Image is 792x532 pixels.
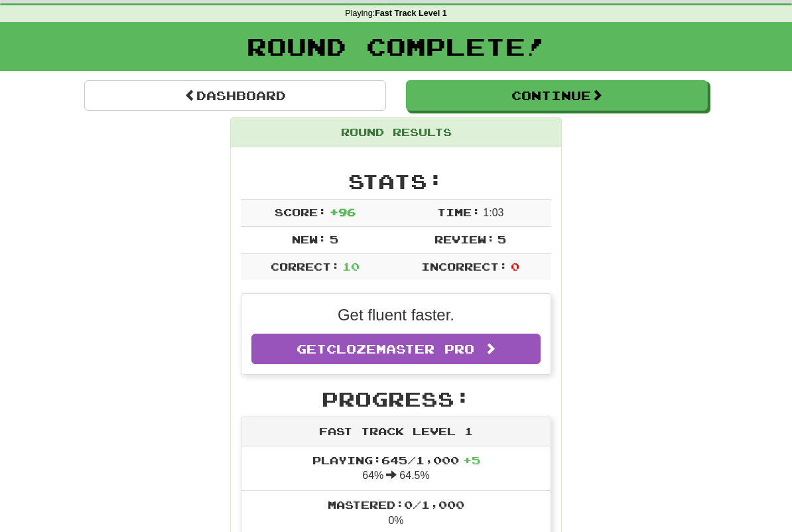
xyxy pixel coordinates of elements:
li: 64% 64.5% [241,446,551,492]
span: + 96 [330,206,356,218]
span: Clozemaster Pro [326,342,474,356]
span: 5 [497,233,506,245]
h1: Round Complete! [5,33,787,60]
p: Get fluent faster. [251,304,541,326]
span: Incorrect: [421,260,507,273]
h2: Progress: [241,388,551,410]
strong: Fast Track Level 1 [375,9,447,18]
span: Mastered: 0 / 1,000 [328,498,464,511]
span: 5 [330,233,338,245]
span: 0 [511,260,519,273]
span: Playing: 645 / 1,000 [312,454,480,466]
span: New: [292,233,326,245]
a: GetClozemaster Pro [251,334,541,364]
button: Continue [406,80,708,111]
div: Round Results [231,118,561,147]
span: Correct: [271,260,340,273]
span: Review: [434,233,495,245]
span: 10 [342,260,360,273]
span: 1 : 0 3 [483,207,503,218]
h2: Stats: [241,170,551,192]
span: Score: [275,206,326,218]
span: Time: [437,206,480,218]
div: Fast Track Level 1 [241,417,551,446]
a: Dashboard [84,80,386,111]
span: + 5 [463,454,480,466]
